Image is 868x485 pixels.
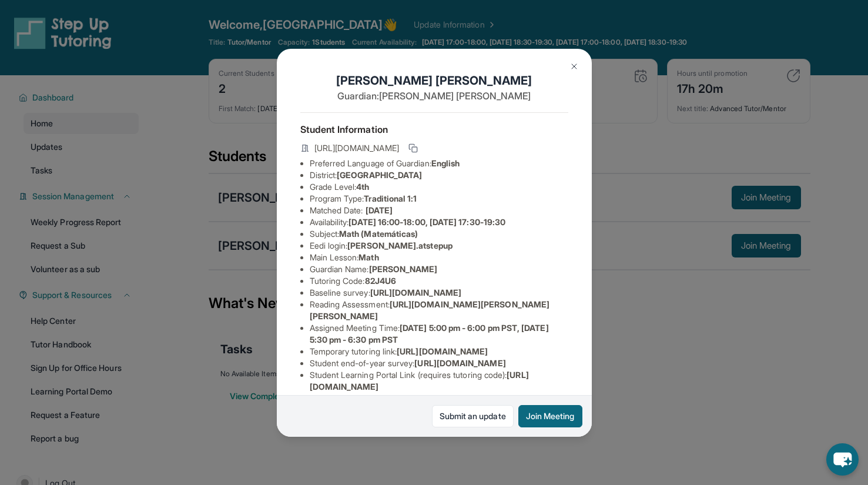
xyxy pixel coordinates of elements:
[370,287,461,297] span: [URL][DOMAIN_NAME]
[518,405,582,427] button: Join Meeting
[369,264,438,274] span: [PERSON_NAME]
[300,72,568,89] h1: [PERSON_NAME] [PERSON_NAME]
[310,322,568,346] li: Assigned Meeting Time :
[310,263,568,275] li: Guardian Name :
[366,205,393,215] span: [DATE]
[310,369,568,393] li: Student Learning Portal Link (requires tutoring code) :
[356,182,369,192] span: 4th
[310,158,568,169] li: Preferred Language of Guardian:
[310,228,568,240] li: Subject :
[300,89,568,103] p: Guardian: [PERSON_NAME] [PERSON_NAME]
[365,276,396,286] span: 82J4U6
[310,299,568,322] li: Reading Assessment :
[358,252,378,262] span: Math
[300,122,568,136] h4: Student Information
[431,158,460,168] span: English
[339,229,418,239] span: Math (Matemáticas)
[364,193,417,203] span: Traditional 1:1
[310,169,568,181] li: District:
[310,275,568,287] li: Tutoring Code :
[310,240,568,252] li: Eedi login :
[310,193,568,205] li: Program Type:
[414,358,505,368] span: [URL][DOMAIN_NAME]
[310,252,568,263] li: Main Lesson :
[310,393,568,416] li: Student Direct Learning Portal Link (no tutoring code required) :
[310,205,568,216] li: Matched Date:
[310,323,549,344] span: [DATE] 5:00 pm - 6:00 pm PST, [DATE] 5:30 pm - 6:30 pm PST
[826,443,859,476] button: chat-button
[348,217,505,227] span: [DATE] 16:00-18:00, [DATE] 17:30-19:30
[310,346,568,357] li: Temporary tutoring link :
[310,357,568,369] li: Student end-of-year survey :
[397,346,488,356] span: [URL][DOMAIN_NAME]
[347,240,453,250] span: [PERSON_NAME].atstepup
[337,170,422,180] span: [GEOGRAPHIC_DATA]
[432,405,514,427] a: Submit an update
[314,142,399,154] span: [URL][DOMAIN_NAME]
[406,141,420,155] button: Copy link
[310,216,568,228] li: Availability:
[310,287,568,299] li: Baseline survey :
[310,299,550,321] span: [URL][DOMAIN_NAME][PERSON_NAME][PERSON_NAME]
[310,181,568,193] li: Grade Level:
[569,62,579,71] img: Close Icon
